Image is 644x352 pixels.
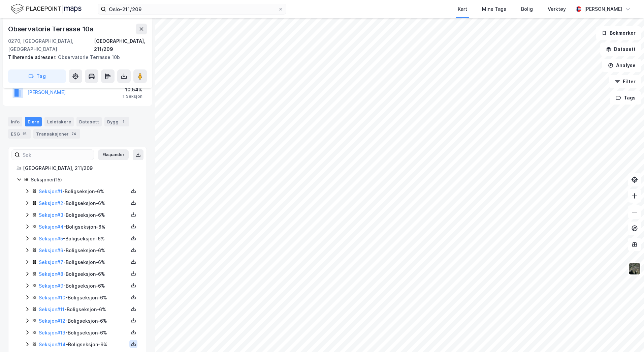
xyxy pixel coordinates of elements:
[602,59,641,72] button: Analyse
[521,5,533,13] div: Bolig
[33,129,80,139] div: Transaksjoner
[8,54,58,60] span: Tilhørende adresser:
[39,200,63,206] a: Seksjon#2
[39,211,128,219] div: - Boligseksjon - 6%
[120,118,127,125] div: 1
[482,5,506,13] div: Mine Tags
[39,247,63,253] a: Seksjon#6
[8,69,66,83] button: Tag
[21,130,28,137] div: 15
[596,26,641,40] button: Bokmerker
[39,271,63,277] a: Seksjon#8
[8,129,31,139] div: ESG
[584,5,622,13] div: [PERSON_NAME]
[44,117,74,126] div: Leietakere
[39,212,63,218] a: Seksjon#3
[39,258,128,266] div: - Boligseksjon - 6%
[8,37,94,53] div: 0270, [GEOGRAPHIC_DATA], [GEOGRAPHIC_DATA]
[39,224,64,230] a: Seksjon#4
[39,187,128,196] div: - Boligseksjon - 6%
[39,295,65,300] a: Seksjon#10
[600,42,641,56] button: Datasett
[609,75,641,88] button: Filter
[70,130,77,137] div: 74
[39,246,128,255] div: - Boligseksjon - 6%
[106,4,278,14] input: Søk på adresse, matrikkel, gårdeiere, leietakere eller personer
[39,329,128,337] div: - Boligseksjon - 6%
[39,223,128,231] div: - Boligseksjon - 6%
[39,236,63,241] a: Seksjon#5
[39,306,64,312] a: Seksjon#11
[39,259,63,265] a: Seksjon#7
[8,117,22,126] div: Info
[123,86,142,94] div: 10.54%
[610,320,644,352] div: Kontrollprogram for chat
[39,282,128,290] div: - Boligseksjon - 6%
[610,320,644,352] iframe: Chat Widget
[39,330,65,335] a: Seksjon#13
[76,117,102,126] div: Datasett
[98,149,129,160] button: Ekspander
[39,342,66,347] a: Seksjon#14
[39,317,128,325] div: - Boligseksjon - 6%
[39,270,128,278] div: - Boligseksjon - 6%
[39,341,128,349] div: - Boligseksjon - 9%
[39,235,128,243] div: - Boligseksjon - 6%
[628,262,641,275] img: 9k=
[39,283,63,289] a: Seksjon#9
[123,94,142,99] div: 1 Seksjon
[20,150,94,160] input: Søk
[25,117,42,126] div: Eiere
[39,318,65,324] a: Seksjon#12
[548,5,566,13] div: Verktøy
[39,188,62,194] a: Seksjon#1
[104,117,129,126] div: Bygg
[31,176,138,184] div: Seksjoner ( 15 )
[8,24,95,34] div: Observatorie Terrasse 10a
[11,3,82,15] img: logo.f888ab2527a4732fd821a326f86c7f29.svg
[23,164,138,172] div: [GEOGRAPHIC_DATA], 211/209
[39,305,128,314] div: - Boligseksjon - 6%
[94,37,147,53] div: [GEOGRAPHIC_DATA], 211/209
[8,53,141,61] div: Observatorie Terrasse 10b
[458,5,467,13] div: Kart
[39,199,128,207] div: - Boligseksjon - 6%
[39,294,128,302] div: - Boligseksjon - 6%
[610,91,641,105] button: Tags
